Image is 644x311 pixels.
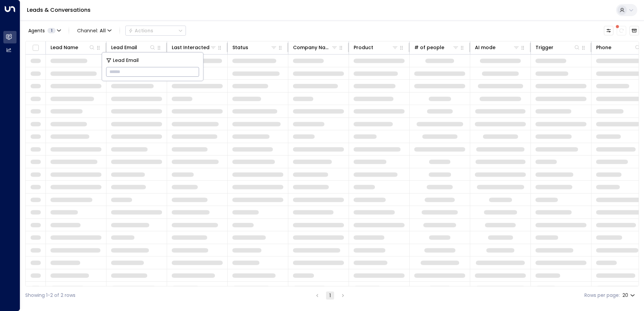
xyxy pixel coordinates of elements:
[354,43,398,51] div: Product
[27,6,91,14] a: Leads & Conversations
[100,28,106,33] span: All
[630,26,639,35] button: Archived Leads
[51,43,95,51] div: Lead Name
[617,26,626,35] span: There are new threads available. Refresh the grid to view the latest updates.
[113,57,139,64] span: Lead Email
[111,43,156,51] div: Lead Email
[74,26,114,35] button: Channel:All
[293,43,331,51] div: Company Name
[536,43,580,51] div: Trigger
[232,43,248,51] div: Status
[293,43,338,51] div: Company Name
[584,292,620,299] label: Rows per page:
[475,43,495,51] div: AI mode
[536,43,553,51] div: Trigger
[47,28,56,33] span: 1
[25,26,63,35] button: Agents1
[25,292,75,299] div: Showing 1-2 of 2 rows
[74,26,114,35] span: Channel:
[51,43,78,51] div: Lead Name
[125,26,186,36] button: Actions
[125,26,186,36] div: Button group with a nested menu
[596,43,641,51] div: Phone
[128,28,153,34] div: Actions
[354,43,373,51] div: Product
[475,43,520,51] div: AI mode
[604,26,613,35] button: Customize
[28,28,45,33] span: Agents
[111,43,137,51] div: Lead Email
[172,43,210,51] div: Last Interacted
[414,43,459,51] div: # of people
[232,43,277,51] div: Status
[326,291,334,300] button: page 1
[622,290,636,300] div: 20
[414,43,444,51] div: # of people
[313,291,347,300] nav: pagination navigation
[596,43,611,51] div: Phone
[172,43,217,51] div: Last Interacted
